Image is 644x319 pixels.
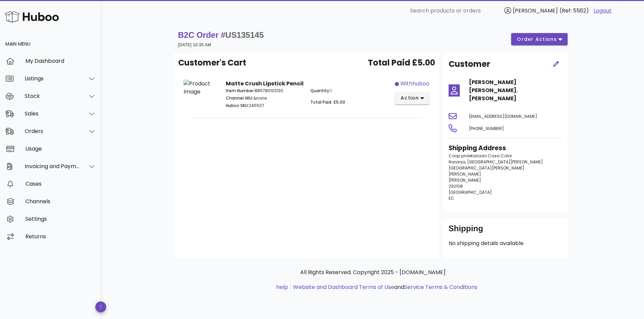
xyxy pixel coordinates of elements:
[180,268,566,276] p: All Rights Reserved. Copyright 2025 - [DOMAIN_NAME]
[25,181,96,187] div: Cases
[310,88,387,94] p: 1
[310,99,345,105] span: Total Paid: £5.00
[400,95,419,102] span: action
[276,283,288,291] a: help
[449,189,492,195] span: [GEOGRAPHIC_DATA]
[25,198,96,205] div: Channels
[559,7,589,15] span: (Ref: 5562)
[25,128,80,134] div: Orders
[449,183,463,189] span: 230108
[225,30,264,39] span: US135145
[449,171,481,177] span: [PERSON_NAME]
[513,7,558,15] span: [PERSON_NAME]
[395,92,430,104] button: action
[293,283,394,291] a: Website and Dashboard Terms of Use
[25,93,80,99] div: Stock
[291,283,477,291] li: and
[449,239,562,247] p: No shipping details available
[25,110,80,117] div: Sales
[449,153,512,159] span: Coop proletariado Casa Color
[25,75,80,82] div: Listings
[469,78,562,103] h4: [PERSON_NAME] [PERSON_NAME]. [PERSON_NAME]
[226,88,255,94] span: Item Number:
[178,57,246,69] span: Customer's Cart
[226,95,303,101] p: &none
[226,103,249,108] span: Huboo SKU:
[25,216,96,222] div: Settings
[449,165,524,171] span: [GEOGRAPHIC_DATA][PERSON_NAME]
[5,9,59,24] img: Huboo Logo
[449,159,543,165] span: Naranja, [GEOGRAPHIC_DATA][PERSON_NAME]
[511,33,567,45] button: order actions
[226,103,303,109] p: 245507
[25,58,96,64] div: My Dashboard
[517,36,557,43] span: order actions
[310,88,330,94] span: Quantity:
[449,58,490,70] h2: Customer
[178,43,211,47] small: [DATE] 10:35 AM
[25,145,96,152] div: Usage
[226,95,253,101] span: Channel SKU:
[469,126,504,131] span: [PHONE_NUMBER]
[449,195,454,201] span: EC
[400,80,429,88] div: withhuboo
[25,163,80,169] div: Invoicing and Payments
[226,80,304,87] strong: Matte Crush Lipstick Pencil
[449,223,562,239] div: Shipping
[184,80,218,96] img: Product Image
[226,88,303,94] p: 885780103130
[25,233,96,240] div: Returns
[178,30,264,39] strong: B2C Order #
[449,143,562,153] h3: Shipping Address
[594,7,612,15] a: Logout
[449,177,481,183] span: [PERSON_NAME]
[469,113,537,119] span: [EMAIL_ADDRESS][DOMAIN_NAME]
[404,283,477,291] a: Service Terms & Conditions
[368,57,435,69] span: Total Paid £5.00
